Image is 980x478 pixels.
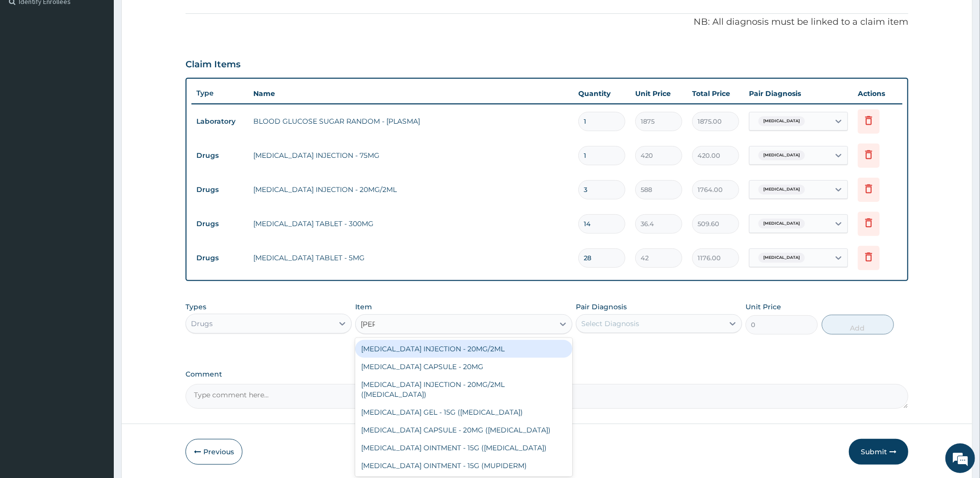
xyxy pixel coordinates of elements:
[248,111,573,131] td: BLOOD GLUCOSE SUGAR RANDOM - [PLASMA]
[191,84,248,102] th: Type
[853,84,902,103] th: Actions
[248,248,573,268] td: [MEDICAL_DATA] TABLET - 5MG
[186,16,908,29] p: NB: All diagnosis must be linked to a claim item
[758,150,805,160] span: [MEDICAL_DATA]
[573,84,630,103] th: Quantity
[758,116,805,126] span: [MEDICAL_DATA]
[355,457,572,475] div: [MEDICAL_DATA] OINTMENT - 15G (MUPIDERM)
[355,340,572,358] div: [MEDICAL_DATA] INJECTION - 20MG/2ML
[186,303,206,311] label: Types
[581,319,639,329] div: Select Diagnosis
[191,249,248,267] td: Drugs
[744,84,853,103] th: Pair Diagnosis
[162,5,186,29] div: Minimize live chat window
[57,125,137,225] span: We're online!
[758,219,805,229] span: [MEDICAL_DATA]
[186,370,908,379] label: Comment
[355,439,572,457] div: [MEDICAL_DATA] OINTMENT - 15G ([MEDICAL_DATA])
[822,315,894,335] button: Add
[248,214,573,234] td: [MEDICAL_DATA] TABLET - 300MG
[51,55,166,68] div: Chat with us now
[630,84,687,103] th: Unit Price
[191,146,248,165] td: Drugs
[18,49,40,74] img: d_794563401_company_1708531726252_794563401
[849,439,908,465] button: Submit
[355,376,572,403] div: [MEDICAL_DATA] INJECTION - 20MG/2ML ([MEDICAL_DATA])
[758,185,805,194] span: [MEDICAL_DATA]
[5,270,188,305] textarea: Type your message and hit 'Enter'
[576,302,627,312] label: Pair Diagnosis
[248,180,573,199] td: [MEDICAL_DATA] INJECTION - 20MG/2ML
[186,439,242,465] button: Previous
[191,319,213,329] div: Drugs
[746,302,781,312] label: Unit Price
[687,84,744,103] th: Total Price
[191,181,248,199] td: Drugs
[191,215,248,233] td: Drugs
[248,84,573,103] th: Name
[186,59,240,70] h3: Claim Items
[355,358,572,376] div: [MEDICAL_DATA] CAPSULE - 20MG
[758,253,805,263] span: [MEDICAL_DATA]
[355,302,372,312] label: Item
[191,112,248,131] td: Laboratory
[355,403,572,421] div: [MEDICAL_DATA] GEL - 15G ([MEDICAL_DATA])
[248,145,573,165] td: [MEDICAL_DATA] INJECTION - 75MG
[355,421,572,439] div: [MEDICAL_DATA] CAPSULE - 20MG ([MEDICAL_DATA])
